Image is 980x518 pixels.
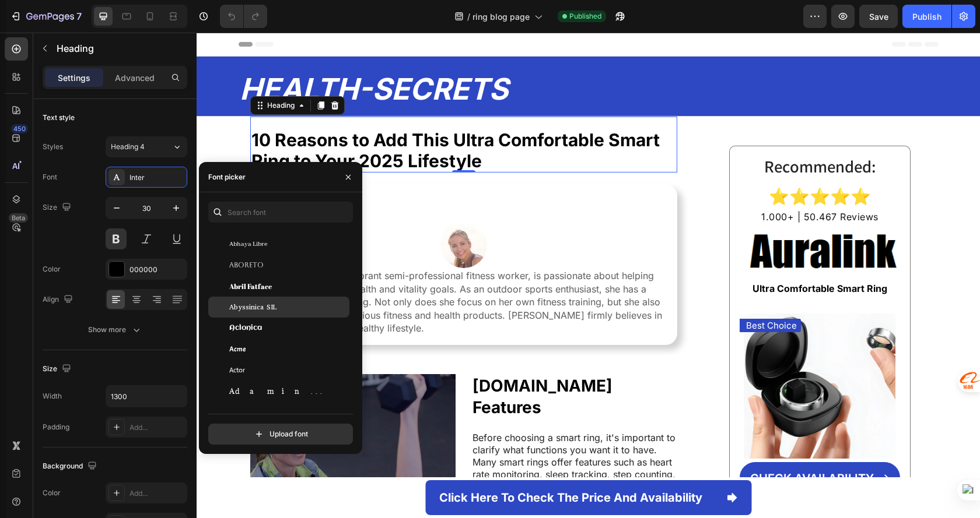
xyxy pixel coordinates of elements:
input: Auto [106,386,187,407]
span: Abril Fatface [229,281,272,291]
span: 1.000+ | 50.467 Reviews [565,178,682,190]
div: Publish [912,10,942,23]
strong: Recommended: [568,123,680,146]
span: Abyssinica SIL [229,302,276,312]
div: Width [43,391,62,401]
span: Abhaya Libre [229,239,267,249]
span: / [467,10,470,23]
div: Inter [129,172,184,183]
span: Adamina [229,386,326,396]
strong: 10 Reasons to Add This Ultra Comfortable Smart Ring to Your 2025 Lifestyle [55,97,463,139]
button: Save [859,5,898,28]
div: Add... [129,488,184,499]
div: Heading [68,68,100,78]
div: Padding [43,422,69,432]
strong: [DOMAIN_NAME] Features [276,343,416,384]
img: gempages_580590206961320531-68bad53e-bf24-46a3-b13e-6abe338d8447.png [543,192,703,242]
div: Beta [9,213,28,223]
button: Heading 4 [106,136,187,157]
button: 7 [5,5,87,28]
span: Heading 4 [111,142,145,152]
div: Styles [43,142,63,152]
span: ring blog page [473,10,530,23]
div: Show more [88,324,142,336]
button: Show more [43,319,187,340]
div: Align [43,292,75,308]
span: Aboreto [229,260,264,270]
span: Acme [229,344,246,354]
strong: By [PERSON_NAME] [64,168,162,180]
p: Settings [58,72,90,84]
div: 000000 [129,265,184,275]
div: Size [43,200,73,216]
div: Undo/Redo [220,5,267,28]
img: gempages_580590206961320531-967f5342-e061-4a0a-b91d-666d0596c9eb.png [547,277,699,429]
p: ⭐⭐⭐⭐⭐ [544,153,702,175]
div: Upload font [253,428,308,440]
p: CHECK AVAILABILITY [554,438,677,453]
input: Search font [208,202,353,223]
strong: HEALTH-SECRETS [43,38,311,74]
img: gempages_580590206961320531-df0091e4-238e-4d7f-853e-54a743629d19.png [244,189,290,235]
span: Published [569,11,601,22]
button: Upload font [208,424,353,445]
strong: Ultra Comfortable Smart Ring [556,250,691,262]
div: 450 [11,124,28,133]
p: Best Choice [549,287,600,299]
div: Color [43,264,61,274]
span: Save [869,12,888,22]
div: Font picker [208,172,246,182]
p: [PERSON_NAME], a vibrant semi-professional fitness worker, is passionate about helping others ach... [64,237,470,302]
a: Click here to check the price and availability [229,447,555,482]
div: Text style [43,112,75,123]
div: Size [43,361,73,377]
p: 7 [76,9,82,23]
p: Heading [57,41,183,55]
p: Advanced [115,72,155,84]
div: Add... [129,422,184,433]
span: Aclonica [229,323,262,333]
button: Publish [902,5,951,28]
div: Color [43,488,61,498]
a: CHECK AVAILABILITY [543,429,703,460]
div: Font [43,172,57,182]
p: Click here to check the price and availability [243,454,506,475]
iframe: Design area [197,33,980,518]
span: Actor [229,365,245,375]
div: Background [43,459,99,474]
